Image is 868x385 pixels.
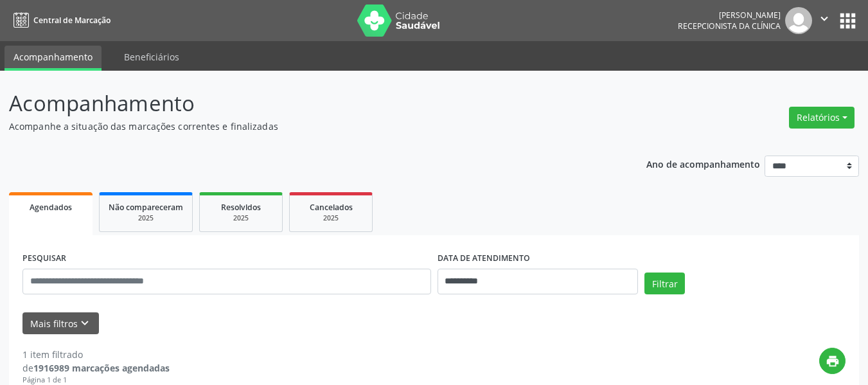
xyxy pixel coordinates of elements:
[30,202,72,213] span: Agendados
[789,107,855,129] button: Relatórios
[819,348,846,374] button: print
[9,120,604,133] p: Acompanhe a situação das marcações correntes e finalizadas
[9,87,604,120] p: Acompanhamento
[33,15,111,26] span: Central de Marcação
[826,354,840,368] i: print
[299,213,363,223] div: 2025
[78,316,92,330] i: keyboard_arrow_down
[644,273,685,294] button: Filtrar
[109,202,183,213] span: Não compareceram
[9,10,111,31] a: Central de Marcação
[310,202,353,213] span: Cancelados
[22,312,99,335] button: Mais filtroskeyboard_arrow_down
[812,7,837,34] button: 
[33,362,170,374] strong: 1916989 marcações agendadas
[209,213,273,223] div: 2025
[438,249,530,269] label: DATA DE ATENDIMENTO
[646,156,760,172] p: Ano de acompanhamento
[678,21,781,31] span: Recepcionista da clínica
[837,10,859,32] button: apps
[785,7,812,34] img: img
[817,12,831,26] i: 
[22,249,66,269] label: PESQUISAR
[22,361,170,375] div: de
[109,213,183,223] div: 2025
[678,10,781,21] div: [PERSON_NAME]
[221,202,261,213] span: Resolvidos
[22,348,170,361] div: 1 item filtrado
[115,46,188,68] a: Beneficiários
[4,46,102,71] a: Acompanhamento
